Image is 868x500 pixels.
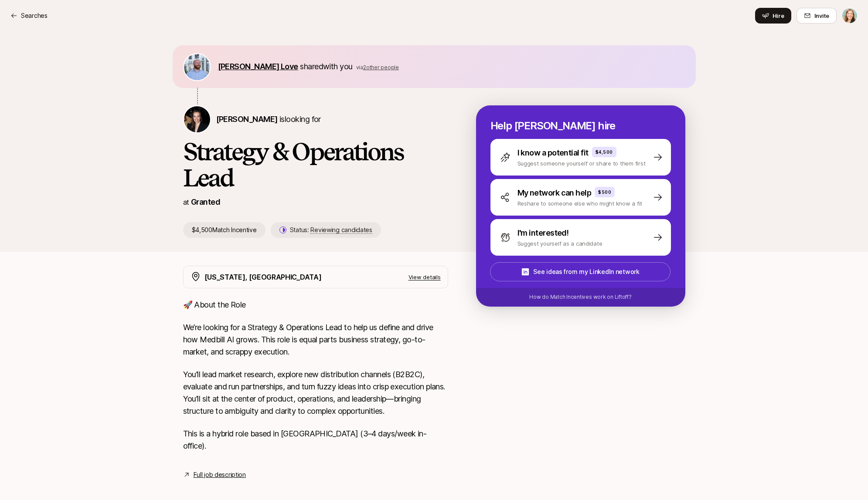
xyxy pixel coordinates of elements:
p: Suggest someone yourself or share to them first [517,159,646,168]
img: b72c8261_0d4d_4a50_aadc_a05c176bc497.jpg [184,54,210,80]
p: See ideas from my LinkedIn network [533,267,639,277]
p: at [183,196,189,208]
a: Full job description [194,470,246,480]
p: $4,500 [596,149,613,155]
img: Jana Raykow [184,106,210,132]
button: Sara Schmidt [842,8,858,24]
p: How do Match Incentives work on Liftoff? [529,293,631,301]
p: Reshare to someone else who might know a fit [517,199,643,208]
p: Suggest yourself as a candidate [517,239,602,248]
p: We’re looking for a Strategy & Operations Lead to help us define and drive how Medbill AI grows. ... [183,321,448,358]
p: is looking for [216,113,321,125]
span: Hire [773,11,784,20]
p: My network can help [517,187,592,199]
span: Invite [814,11,829,20]
p: [US_STATE], [GEOGRAPHIC_DATA] [204,271,322,283]
span: [PERSON_NAME] Love [218,62,298,71]
button: See ideas from my LinkedIn network [490,262,671,281]
p: View details [408,273,441,281]
p: Searches [21,10,48,21]
p: Help [PERSON_NAME] hire [490,120,671,132]
p: Status: [290,225,372,235]
p: This is a hybrid role based in [GEOGRAPHIC_DATA] (3–4 days/week in-office). [183,428,448,452]
p: I know a potential fit [517,147,589,159]
span: via [356,64,363,71]
p: $500 [598,189,611,196]
p: I'm interested! [517,227,569,239]
span: [PERSON_NAME] [216,115,278,124]
button: Hire [755,8,791,24]
p: $4,500 Match Incentive [183,222,266,238]
h1: Strategy & Operations Lead [183,139,448,191]
p: 🚀 About the Role [183,299,448,311]
span: with you [323,62,353,71]
span: 2 other people [363,64,399,71]
span: Reviewing candidates [310,226,372,234]
img: Sara Schmidt [842,8,857,23]
button: Invite [797,8,837,24]
a: Granted [191,197,220,206]
p: You’ll lead market research, explore new distribution channels (B2B2C), evaluate and run partners... [183,368,448,417]
p: shared [218,61,399,73]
